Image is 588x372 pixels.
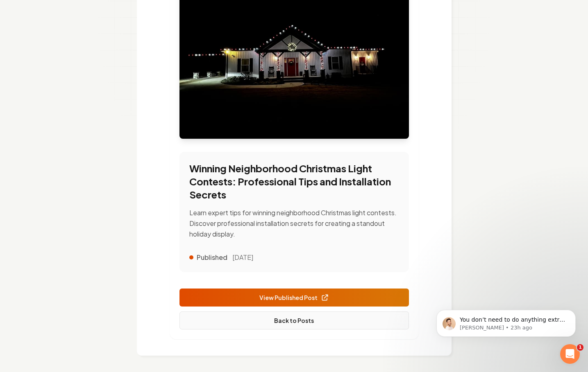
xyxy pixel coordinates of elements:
[560,344,580,364] iframe: Intercom live chat
[232,253,253,262] time: [DATE]
[197,253,227,262] span: Published
[424,293,588,350] iframe: Intercom notifications message
[179,311,409,329] a: Back to Posts
[189,207,399,239] p: Learn expert tips for winning neighborhood Christmas light contests. Discover professional instal...
[577,344,583,351] span: 1
[189,162,399,201] h3: Winning Neighborhood Christmas Light Contests: Professional Tips and Installation Secrets
[179,289,409,307] a: View Published Post
[259,293,329,302] span: View Published Post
